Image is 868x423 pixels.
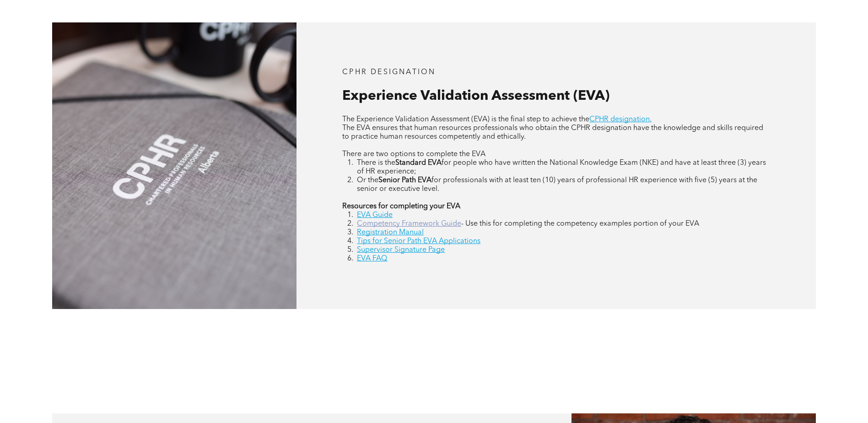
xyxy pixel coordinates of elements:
span: for people who have written the National Knowledge Exam (NKE) and have at least three (3) years o... [357,159,766,175]
span: The Experience Validation Assessment (EVA) is the final step to achieve the [342,116,589,123]
a: EVA FAQ [357,255,387,262]
strong: Standard EVA [395,159,442,167]
span: Experience Validation Assessment (EVA) [342,89,609,103]
a: Competency Framework Guide [357,220,461,228]
a: Tips for Senior Path EVA Applications [357,238,480,245]
span: There are two options to complete the EVA [342,151,485,158]
span: There is the [357,159,395,167]
a: CPHR designation. [589,116,652,123]
span: Or the [357,177,378,184]
strong: Resources for completing your EVA [342,203,460,210]
a: Registration Manual [357,229,424,236]
strong: Senior Path EVA [378,177,431,184]
a: EVA Guide [357,211,393,219]
span: for professionals with at least ten (10) years of professional HR experience with five (5) years ... [357,177,757,193]
a: Supervisor Signature Page [357,246,445,254]
span: CPHR DESIGNATION [342,69,436,76]
span: The EVA ensures that human resources professionals who obtain the CPHR designation have the knowl... [342,125,763,141]
span: - Use this for completing the competency examples portion of your EVA [461,220,699,228]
